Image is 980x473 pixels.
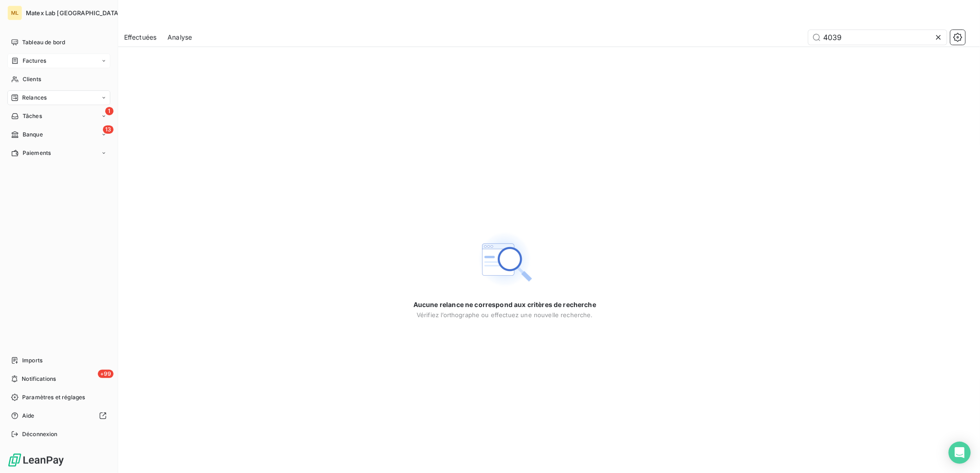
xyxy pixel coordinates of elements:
img: Logo LeanPay [7,453,65,467]
span: +99 [98,370,114,378]
span: Paramètres et réglages [22,393,85,402]
div: Open Intercom Messenger [949,442,971,464]
span: Tâches [23,112,42,120]
span: 13 [103,125,114,134]
span: Banque [23,130,43,139]
span: Aide [22,412,35,420]
span: Paiements [23,149,51,157]
a: Aide [7,408,110,423]
span: Matex Lab [GEOGRAPHIC_DATA] [26,9,120,17]
img: Empty state [475,230,534,289]
span: Clients [23,75,41,83]
span: Relances [22,94,47,102]
span: Effectuées [124,33,157,42]
span: Analyse [167,33,192,42]
span: 1 [105,107,114,115]
span: Aucune relance ne correspond aux critères de recherche [413,300,596,309]
span: Factures [23,57,46,65]
div: ML [7,6,22,20]
span: Imports [22,356,42,365]
span: Déconnexion [22,430,58,438]
input: Rechercher [808,30,947,45]
span: Notifications [22,375,56,383]
span: Tableau de bord [22,38,65,47]
span: Vérifiez l’orthographe ou effectuez une nouvelle recherche. [417,311,593,319]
